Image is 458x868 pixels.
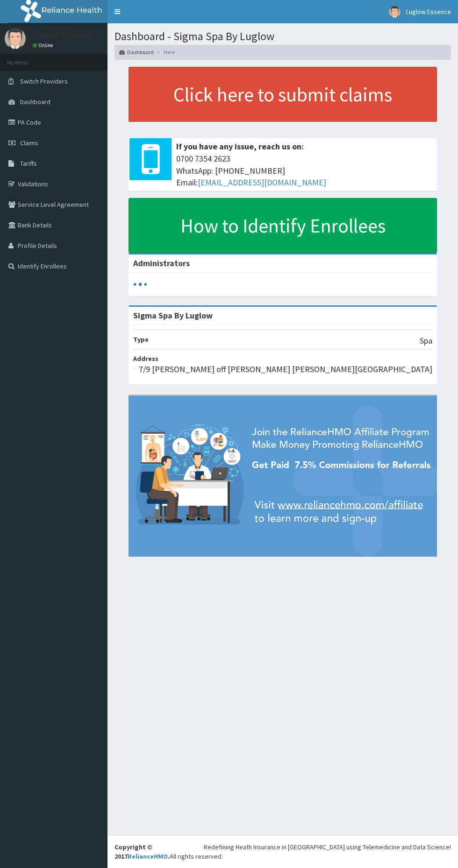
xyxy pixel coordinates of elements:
strong: Copyright © 2017 . [114,843,170,861]
li: Here [155,48,175,56]
footer: All rights reserved. [107,835,458,868]
p: 7/9 [PERSON_NAME] off [PERSON_NAME] [PERSON_NAME][GEOGRAPHIC_DATA] [139,363,432,375]
h1: Dashboard - Sigma Spa By Luglow [114,30,451,42]
b: Type [133,335,149,344]
p: Luglow Essence [33,30,91,39]
span: Claims [20,139,38,147]
span: Switch Providers [20,77,68,85]
a: [EMAIL_ADDRESS][DOMAIN_NAME] [198,177,326,188]
a: Click here to submit claims [129,67,437,122]
span: Dashboard [20,98,50,106]
svg: audio-loading [133,277,147,291]
strong: Sigma Spa By Luglow [133,310,213,321]
img: provider-team-banner.png [129,395,437,557]
a: Dashboard [119,48,154,56]
b: Address [133,354,158,363]
p: Spa [420,335,432,347]
span: Luglow Essence [406,7,451,16]
img: User Image [389,6,401,18]
a: How to Identify Enrollees [129,198,437,253]
b: If you have any issue, reach us on: [176,141,304,152]
img: User Image [5,28,26,49]
span: Tariffs [20,159,37,168]
span: 0700 7354 2623 WhatsApp: [PHONE_NUMBER] Email: [176,153,432,189]
a: RelianceHMO [128,852,168,861]
a: Online [33,42,55,49]
div: Redefining Heath Insurance in [GEOGRAPHIC_DATA] using Telemedicine and Data Science! [204,842,451,852]
b: Administrators [133,258,190,268]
